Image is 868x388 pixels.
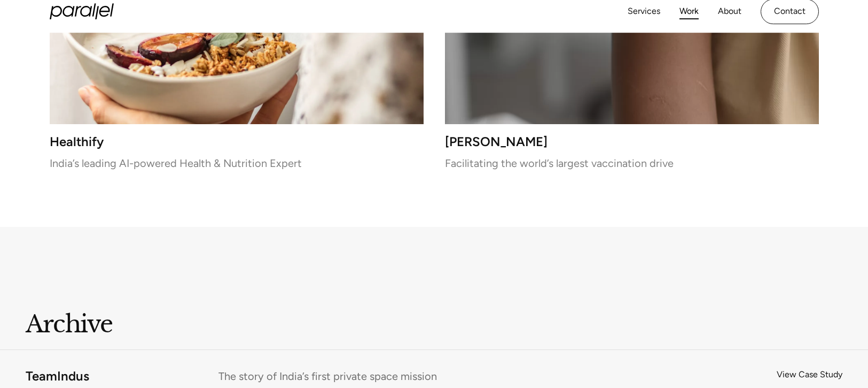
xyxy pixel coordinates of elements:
[718,4,741,19] a: About
[445,159,819,166] p: Facilitating the world’s largest vaccination drive
[50,137,424,146] h3: Healthify
[445,137,819,146] h3: [PERSON_NAME]
[50,4,114,20] a: home
[50,159,424,166] p: India’s leading AI-powered Health & Nutrition Expert
[679,4,699,19] a: Work
[26,313,357,332] h2: Archive
[628,4,660,19] a: Services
